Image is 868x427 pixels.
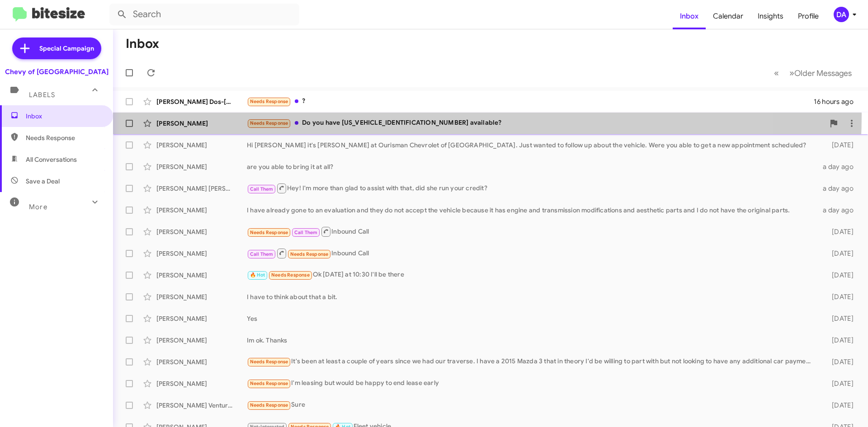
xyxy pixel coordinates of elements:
[817,141,861,150] div: [DATE]
[250,230,288,235] span: Needs Response
[247,162,817,171] div: are you able to bring it at all?
[814,97,861,106] div: 16 hours ago
[26,155,77,164] span: All Conversations
[247,400,817,410] div: Sure
[817,184,861,193] div: a day ago
[156,227,247,236] div: [PERSON_NAME]
[250,251,274,257] span: Call Them
[156,314,247,323] div: [PERSON_NAME]
[126,37,159,51] h1: Inbox
[156,336,247,345] div: [PERSON_NAME]
[817,249,861,258] div: [DATE]
[247,183,817,194] div: Hey! I'm more than glad to assist with that, did she run your credit?
[250,99,288,104] span: Needs Response
[791,3,826,29] a: Profile
[817,271,861,280] div: [DATE]
[247,270,817,280] div: Ok [DATE] at 10:30 I'll be there
[26,112,103,121] span: Inbox
[817,379,861,388] div: [DATE]
[156,141,247,150] div: [PERSON_NAME]
[39,44,94,53] span: Special Campaign
[247,141,817,150] div: Hi [PERSON_NAME] it's [PERSON_NAME] at Ourisman Chevrolet of [GEOGRAPHIC_DATA]. Just wanted to fo...
[673,3,706,29] a: Inbox
[250,380,288,386] span: Needs Response
[156,292,247,301] div: [PERSON_NAME]
[271,272,310,278] span: Needs Response
[247,206,817,215] div: I have already gone to an evaluation and they do not accept the vehicle because it has engine and...
[247,96,814,107] div: ?
[5,67,108,76] div: Chevy of [GEOGRAPHIC_DATA]
[290,251,329,257] span: Needs Response
[29,91,55,99] span: Labels
[817,401,861,410] div: [DATE]
[156,271,247,280] div: [PERSON_NAME]
[794,68,852,78] span: Older Messages
[250,186,274,192] span: Call Them
[156,162,247,171] div: [PERSON_NAME]
[834,7,849,22] div: DA
[769,64,857,82] nav: Page navigation example
[784,64,857,82] button: Next
[156,119,247,128] div: [PERSON_NAME]
[250,120,288,126] span: Needs Response
[247,314,817,323] div: Yes
[109,4,299,25] input: Search
[156,184,247,193] div: [PERSON_NAME] [PERSON_NAME]
[247,118,825,128] div: Do you have [US_VEHICLE_IDENTIFICATION_NUMBER] available?
[156,401,247,410] div: [PERSON_NAME] Ventures
[156,249,247,258] div: [PERSON_NAME]
[817,336,861,345] div: [DATE]
[250,272,265,278] span: 🔥 Hot
[750,3,791,29] a: Insights
[26,133,103,142] span: Needs Response
[247,336,817,345] div: Im ok. Thanks
[817,227,861,236] div: [DATE]
[817,292,861,301] div: [DATE]
[789,67,794,79] span: »
[156,206,247,215] div: [PERSON_NAME]
[247,292,817,301] div: I have to think about that a bit.
[247,248,817,259] div: Inbound Call
[26,177,60,186] span: Save a Deal
[817,162,861,171] div: a day ago
[247,226,817,237] div: Inbound Call
[156,357,247,366] div: [PERSON_NAME]
[817,206,861,215] div: a day ago
[826,7,858,22] button: DA
[156,379,247,388] div: [PERSON_NAME]
[247,357,817,367] div: It's been at least a couple of years since we had our traverse. I have a 2015 Mazda 3 that in the...
[12,38,101,59] a: Special Campaign
[774,67,779,79] span: «
[294,230,318,235] span: Call Them
[250,402,288,408] span: Needs Response
[247,378,817,389] div: I'm leasing but would be happy to end lease early
[706,3,750,29] a: Calendar
[769,64,784,82] button: Previous
[817,357,861,366] div: [DATE]
[156,97,247,106] div: [PERSON_NAME] Dos-[PERSON_NAME]
[817,314,861,323] div: [DATE]
[29,203,47,211] span: More
[250,359,288,365] span: Needs Response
